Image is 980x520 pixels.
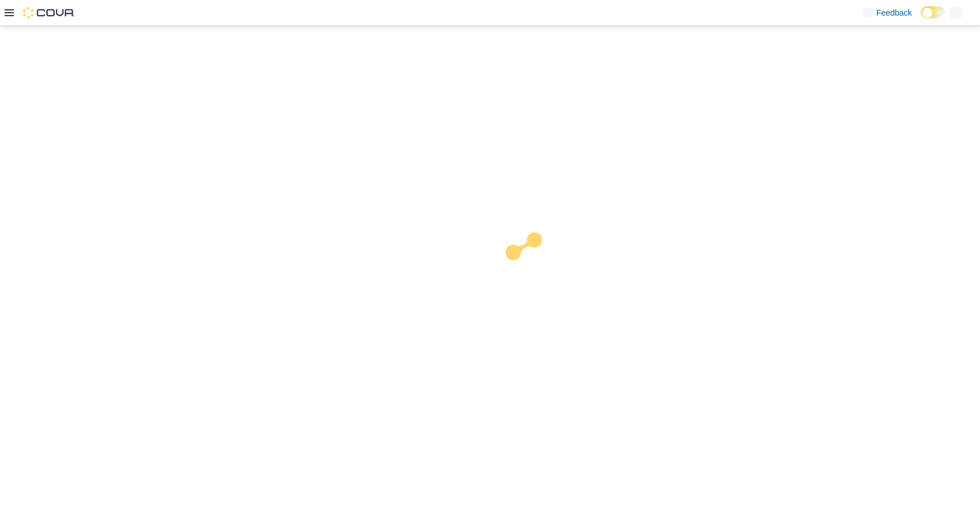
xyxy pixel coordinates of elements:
span: Dark Mode [921,19,922,19]
img: Cova [23,7,75,19]
img: cova-loader [490,224,577,311]
input: Dark Mode [921,6,945,19]
span: Feedback [877,7,912,19]
a: Feedback [858,1,916,24]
